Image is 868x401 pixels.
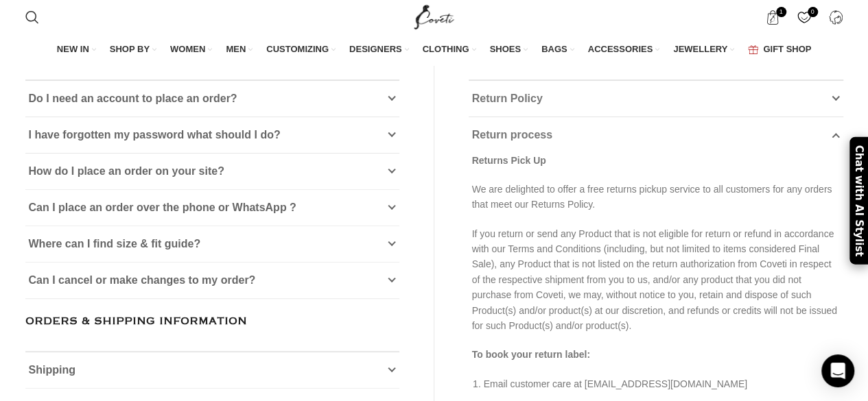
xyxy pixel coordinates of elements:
[748,36,811,64] a: GIFT SHOP
[821,354,854,387] div: Open Intercom Messenger
[110,36,156,64] a: SHOP BY
[25,352,399,388] a: Shipping
[541,36,574,64] a: BAGS
[472,155,546,166] strong: Returns Pick Up
[226,36,253,64] a: MEN
[29,238,201,250] span: Where can I find size & fit guide?
[748,45,758,54] img: GiftBag
[790,3,819,31] a: 0
[57,43,89,56] span: NEW IN
[266,43,329,56] span: CUSTOMIZING
[469,117,843,153] a: Return process
[489,36,528,64] a: SHOES
[411,11,457,22] a: Site logo
[25,263,399,298] a: Can I cancel or make changes to my order?
[29,202,296,213] span: Can I place an order over the phone or WhatsApp ?
[423,36,476,64] a: CLOTHING
[29,93,237,104] span: Do I need an account to place an order?
[588,36,660,64] a: ACCESSORIES
[19,3,46,31] a: Search
[673,43,727,56] span: JEWELLERY
[29,364,75,376] span: Shipping
[19,36,850,64] div: Main navigation
[25,81,399,117] a: Do I need an account to place an order?
[489,43,521,56] span: SHOES
[776,7,786,17] span: 1
[472,93,543,104] span: Return Policy
[25,313,247,330] h4: ORDERS & SHIPPING INFORMATION
[226,43,246,56] span: MEN
[541,43,567,56] span: BAGS
[110,43,150,56] span: SHOP BY
[25,154,399,189] a: How do I place an order on your site?
[469,81,843,117] a: Return Policy
[170,43,205,56] span: WOMEN
[266,36,336,64] a: CUSTOMIZING
[472,129,552,141] span: Return process
[25,190,399,226] a: Can I place an order over the phone or WhatsApp ?
[25,226,399,262] a: Where can I find size & fit guide?
[763,43,811,56] span: GIFT SHOP
[349,43,402,56] span: DESIGNERS
[472,349,590,360] strong: To book your return label:
[25,117,399,153] a: I have forgotten my password what should I do?
[472,182,840,212] p: We are delighted to offer a free returns pickup service to all customers for any orders that meet...
[588,43,653,56] span: ACCESSORIES
[349,36,409,64] a: DESIGNERS
[423,43,469,56] span: CLOTHING
[759,3,787,31] a: 1
[170,36,212,64] a: WOMEN
[790,3,819,31] div: My Wishlist
[484,376,840,391] li: Email customer care at [EMAIL_ADDRESS][DOMAIN_NAME]
[673,36,734,64] a: JEWELLERY
[29,129,281,141] span: I have forgotten my password what should I do?
[29,165,224,177] span: How do I place an order on your site?
[808,7,818,17] span: 0
[29,274,256,286] span: Can I cancel or make changes to my order?
[57,36,96,64] a: NEW IN
[472,226,840,334] p: If you return or send any Product that is not eligible for return or refund in accordance with ou...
